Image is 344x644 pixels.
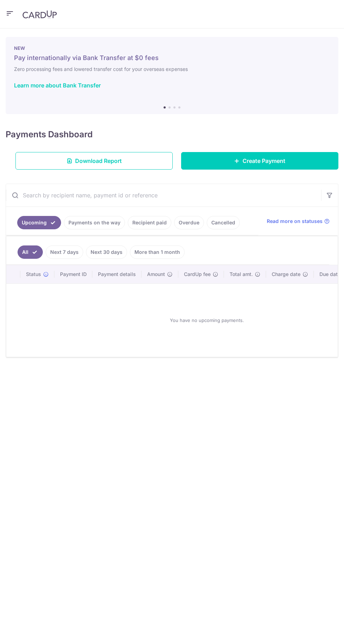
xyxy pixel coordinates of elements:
span: Total amt. [230,271,253,278]
a: Recipient paid [128,216,171,229]
span: Due date [319,271,340,278]
h5: Pay internationally via Bank Transfer at $0 fees [14,54,330,62]
a: Cancelled [207,216,240,229]
a: Next 7 days [46,245,83,259]
span: CardUp fee [184,271,211,278]
span: Read more on statuses [267,218,323,225]
span: Download Report [75,157,122,165]
input: Search by recipient name, payment id or reference [6,184,321,206]
h4: Payments Dashboard [6,128,93,141]
span: Charge date [272,271,300,278]
a: Create Payment [181,152,338,170]
a: Learn more about Bank Transfer [14,82,101,89]
a: Overdue [174,216,204,229]
p: NEW [14,45,330,51]
a: All [18,245,43,259]
a: Payments on the way [64,216,125,229]
h6: Zero processing fees and lowered transfer cost for your overseas expenses [14,65,330,73]
a: Read more on statuses [267,218,330,225]
a: Next 30 days [86,245,127,259]
a: More than 1 month [130,245,185,259]
a: Upcoming [17,216,61,229]
img: CardUp [22,10,57,19]
th: Payment details [92,265,141,283]
span: Amount [147,271,165,278]
span: Create Payment [243,157,285,165]
th: Payment ID [54,265,92,283]
a: Download Report [15,152,173,170]
span: Status [26,271,41,278]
